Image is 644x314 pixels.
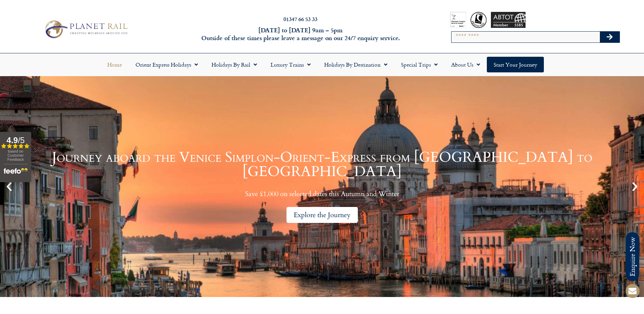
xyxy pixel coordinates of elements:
p: Save £1,000 on selected dates this Autumn and Winter [17,190,627,198]
a: Holidays by Rail [205,57,264,72]
div: Previous slide [3,181,15,192]
a: Start your Journey [487,57,544,72]
div: Explore the Journey [287,207,358,223]
h6: [DATE] to [DATE] 9am – 5pm Outside of these times please leave a message on our 24/7 enquiry serv... [173,26,428,42]
a: About Us [444,57,487,72]
a: Holidays by Destination [317,57,394,72]
a: Home [100,57,129,72]
a: Luxury Trains [264,57,317,72]
a: Orient Express Holidays [129,57,205,72]
a: Special Trips [394,57,444,72]
img: Planet Rail Train Holidays Logo [41,18,130,40]
a: 01347 66 53 33 [283,15,317,23]
div: Next slide [629,181,641,192]
nav: Menu [3,57,641,72]
button: Search [600,32,620,42]
h1: Journey aboard the Venice Simplon-Orient-Express from [GEOGRAPHIC_DATA] to [GEOGRAPHIC_DATA] [17,150,627,179]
